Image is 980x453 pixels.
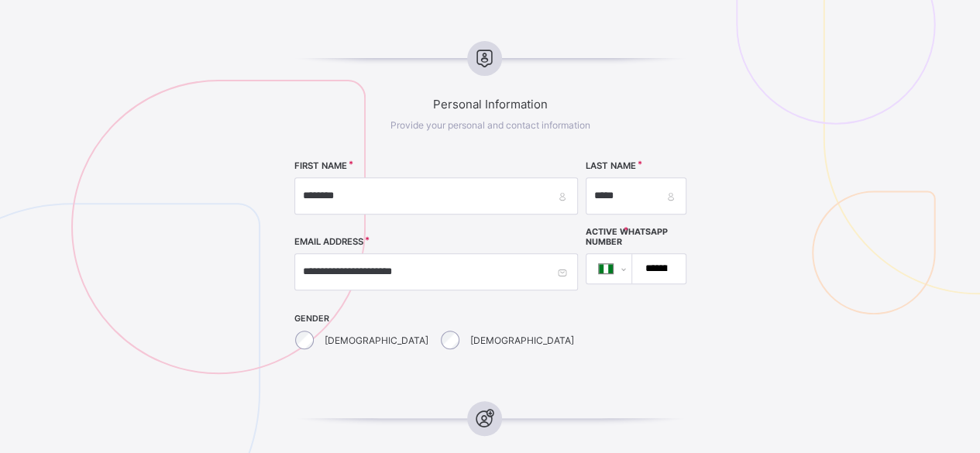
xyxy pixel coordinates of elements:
label: Active WhatsApp Number [586,227,686,247]
label: LAST NAME [586,160,636,171]
label: [DEMOGRAPHIC_DATA] [325,335,428,346]
label: EMAIL ADDRESS [294,236,363,247]
span: Personal Information [245,97,735,112]
label: FIRST NAME [294,160,347,171]
span: GENDER [294,314,578,324]
label: [DEMOGRAPHIC_DATA] [470,335,574,346]
span: Provide your personal and contact information [390,119,590,131]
